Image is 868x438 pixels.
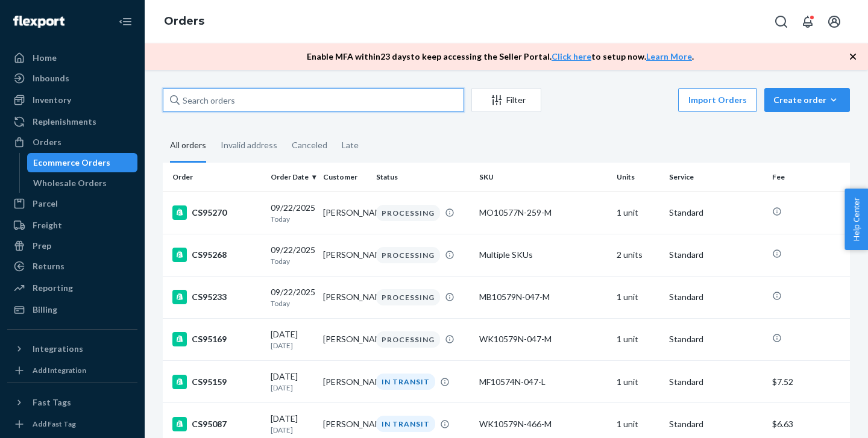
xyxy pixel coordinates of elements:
[7,300,137,319] a: Billing
[170,130,206,163] div: All orders
[7,194,137,213] a: Parcel
[612,318,664,360] td: 1 unit
[172,417,261,431] div: CS95087
[7,112,137,131] a: Replenishments
[376,205,440,221] div: PROCESSING
[844,189,868,250] button: Help Center
[7,363,137,378] a: Add Integration
[669,291,763,303] p: Standard
[271,286,313,308] div: 09/22/2025
[769,10,793,34] button: Open Search Box
[472,94,541,106] div: Filter
[7,339,137,358] button: Integrations
[669,207,763,219] p: Standard
[7,48,137,67] a: Home
[33,94,71,106] div: Inventory
[27,174,138,193] a: Wholesale Orders
[33,282,73,294] div: Reporting
[796,10,820,34] button: Open notifications
[7,278,137,298] a: Reporting
[33,304,57,316] div: Billing
[767,361,850,403] td: $7.52
[164,14,204,28] a: Orders
[266,163,318,192] th: Order Date
[471,88,541,112] button: Filter
[271,413,313,435] div: [DATE]
[612,192,664,234] td: 1 unit
[371,163,474,192] th: Status
[764,88,850,112] button: Create order
[669,418,763,430] p: Standard
[271,328,313,351] div: [DATE]
[669,376,763,388] p: Standard
[163,163,266,192] th: Order
[318,361,371,403] td: [PERSON_NAME]
[822,10,846,34] button: Open account menu
[318,276,371,318] td: [PERSON_NAME]
[669,333,763,345] p: Standard
[271,340,313,351] p: [DATE]
[7,417,137,431] a: Add Fast Tag
[7,393,137,412] button: Fast Tags
[7,69,137,88] a: Inbounds
[479,333,607,345] div: WK10579N-047-M
[172,248,261,262] div: CS95268
[376,331,440,348] div: PROCESSING
[33,177,107,189] div: Wholesale Orders
[33,136,61,148] div: Orders
[172,205,261,220] div: CS95270
[221,130,277,161] div: Invalid address
[271,244,313,266] div: 09/22/2025
[33,157,110,169] div: Ecommerce Orders
[271,371,313,393] div: [DATE]
[271,256,313,266] p: Today
[33,260,64,272] div: Returns
[376,289,440,305] div: PROCESSING
[479,291,607,303] div: MB10579N-047-M
[172,290,261,304] div: CS95233
[172,375,261,389] div: CS95159
[7,236,137,255] a: Prep
[163,88,464,112] input: Search orders
[479,376,607,388] div: MF10574N-047-L
[7,257,137,276] a: Returns
[33,116,96,128] div: Replenishments
[376,374,435,390] div: IN TRANSIT
[664,163,767,192] th: Service
[292,130,327,161] div: Canceled
[767,163,850,192] th: Fee
[33,240,51,252] div: Prep
[678,88,757,112] button: Import Orders
[612,361,664,403] td: 1 unit
[271,425,313,435] p: [DATE]
[646,51,692,61] a: Learn More
[773,94,841,106] div: Create order
[7,216,137,235] a: Freight
[612,163,664,192] th: Units
[323,172,366,182] div: Customer
[318,318,371,360] td: [PERSON_NAME]
[33,365,86,375] div: Add Integration
[669,249,763,261] p: Standard
[474,234,612,276] td: Multiple SKUs
[376,416,435,432] div: IN TRANSIT
[113,10,137,34] button: Close Navigation
[154,4,214,39] ol: breadcrumbs
[27,153,138,172] a: Ecommerce Orders
[271,298,313,308] p: Today
[33,72,69,84] div: Inbounds
[33,219,62,231] div: Freight
[271,214,313,224] p: Today
[307,51,694,63] p: Enable MFA within 23 days to keep accessing the Seller Portal. to setup now. .
[479,207,607,219] div: MO10577N-259-M
[474,163,612,192] th: SKU
[318,192,371,234] td: [PERSON_NAME]
[612,276,664,318] td: 1 unit
[318,234,371,276] td: [PERSON_NAME]
[271,202,313,224] div: 09/22/2025
[7,90,137,110] a: Inventory
[479,418,607,430] div: WK10579N-466-M
[271,383,313,393] p: [DATE]
[552,51,591,61] a: Click here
